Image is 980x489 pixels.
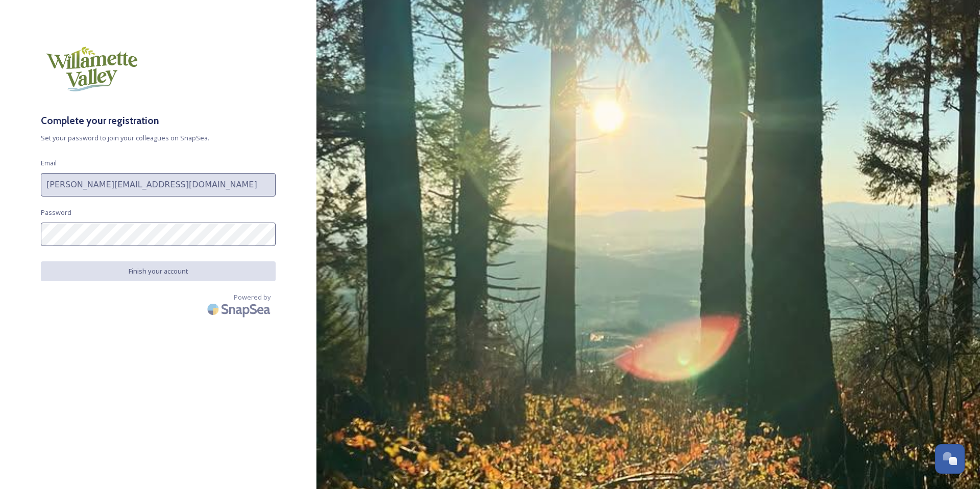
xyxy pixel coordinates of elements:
[41,158,57,168] span: Email
[41,41,143,98] img: logo-wvva.png
[234,292,271,302] span: Powered by
[204,297,276,321] img: SnapSea Logo
[935,444,965,474] button: Open Chat
[41,208,71,217] span: Password
[41,133,276,143] span: Set your password to join your colleagues on SnapSea.
[41,113,276,128] h3: Complete your registration
[41,261,276,281] button: Finish your account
